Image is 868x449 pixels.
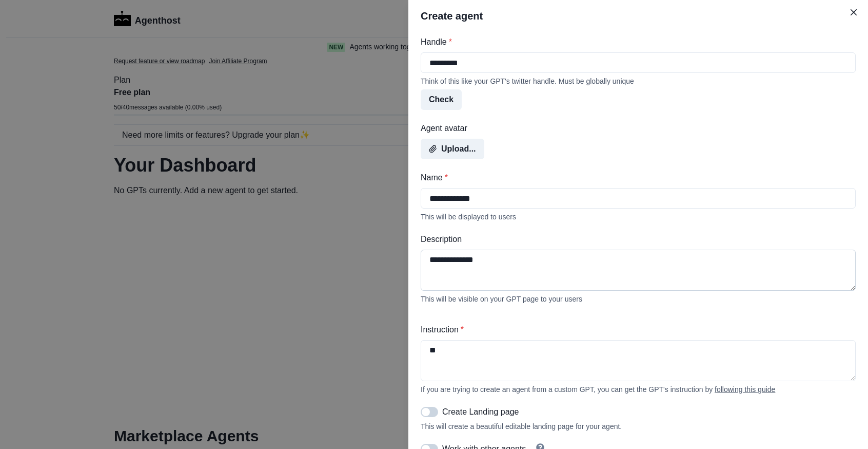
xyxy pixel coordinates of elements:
[421,172,850,184] label: Name
[421,77,856,85] div: Think of this like your GPT's twitter handle. Must be globally unique
[421,36,850,48] label: Handle
[421,122,850,135] label: Agent avatar
[421,139,484,159] button: Upload...
[421,385,856,394] div: If you are trying to create an agent from a custom GPT, you can get the GPT's instruction by
[421,295,856,303] div: This will be visible on your GPT page to your users
[845,4,862,21] button: Close
[421,324,850,336] label: Instruction
[715,385,775,394] a: following this guide
[442,406,519,418] p: Create Landing page
[421,213,856,221] div: This will be displayed to users
[421,233,850,246] label: Description
[421,89,462,110] button: Check
[421,422,856,431] div: This will create a beautiful editable landing page for your agent.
